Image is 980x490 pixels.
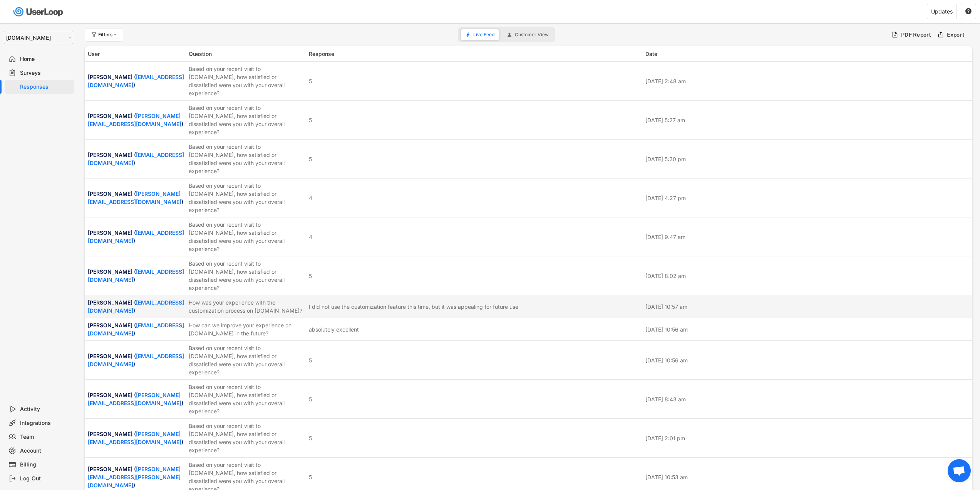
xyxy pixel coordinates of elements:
[189,65,304,97] div: Based on your recent visit to [DOMAIN_NAME], how satisfied or dissatisfied were you with your ove...
[931,9,953,14] div: Updates
[88,151,184,167] div: [PERSON_NAME] ( )
[309,473,312,481] div: 5
[309,272,312,280] div: 5
[645,434,970,442] div: [DATE] 2:01 pm
[20,406,71,413] div: Activity
[645,395,970,403] div: [DATE] 8:43 am
[515,32,549,37] span: Customer View
[12,4,66,20] img: userloop-logo-01.svg
[88,152,184,166] a: [EMAIL_ADDRESS][DOMAIN_NAME]
[645,356,970,364] div: [DATE] 10:56 am
[645,194,970,202] div: [DATE] 4:27 pm
[20,461,71,468] div: Billing
[88,268,184,283] a: [EMAIL_ADDRESS][DOMAIN_NAME]
[309,434,312,442] div: 5
[88,465,184,489] div: [PERSON_NAME] ( )
[645,116,970,124] div: [DATE] 5:27 am
[88,321,184,337] div: [PERSON_NAME] ( )
[88,229,184,244] a: [EMAIL_ADDRESS][DOMAIN_NAME]
[189,143,304,175] div: Based on your recent visit to [DOMAIN_NAME], how satisfied or dissatisfied were you with your ove...
[645,272,970,280] div: [DATE] 8:02 am
[88,268,184,284] div: [PERSON_NAME] ( )
[645,233,970,241] div: [DATE] 9:47 am
[645,303,970,311] div: [DATE] 10:57 am
[309,303,518,311] div: I did not use the customization feature this time, but it was appealing for future use
[88,298,184,315] div: [PERSON_NAME] ( )
[88,112,184,128] div: [PERSON_NAME] ( )
[645,155,970,163] div: [DATE] 5:20 pm
[309,116,312,124] div: 5
[189,344,304,376] div: Based on your recent visit to [DOMAIN_NAME], how satisfied or dissatisfied were you with your ove...
[20,83,71,91] div: Responses
[948,459,971,482] a: Open chat
[20,56,71,63] div: Home
[309,325,359,333] div: absolutely excellent
[20,419,71,427] div: Integrations
[20,69,71,77] div: Surveys
[189,182,304,214] div: Based on your recent visit to [DOMAIN_NAME], how satisfied or dissatisfied were you with your ove...
[88,391,184,407] div: [PERSON_NAME] ( )
[88,190,184,206] div: [PERSON_NAME] ( )
[189,221,304,253] div: Based on your recent visit to [DOMAIN_NAME], how satisfied or dissatisfied were you with your ove...
[88,299,184,314] a: [EMAIL_ADDRESS][DOMAIN_NAME]
[189,298,304,315] div: How was your experience with the customization process on [DOMAIN_NAME]?
[189,321,304,337] div: How can we improve your experience on [DOMAIN_NAME] in the future?
[309,194,312,202] div: 4
[947,31,965,38] div: Export
[645,77,970,85] div: [DATE] 2:48 am
[309,50,641,58] div: Response
[473,32,494,37] span: Live Feed
[88,73,184,89] div: [PERSON_NAME] ( )
[88,50,184,58] div: User
[88,74,184,88] a: [EMAIL_ADDRESS][DOMAIN_NAME]
[309,395,312,403] div: 5
[189,50,304,58] div: Question
[88,466,181,488] a: [PERSON_NAME][EMAIL_ADDRESS][PERSON_NAME][DOMAIN_NAME]
[189,259,304,292] div: Based on your recent visit to [DOMAIN_NAME], how satisfied or dissatisfied were you with your ove...
[309,155,312,163] div: 5
[88,229,184,245] div: [PERSON_NAME] ( )
[20,475,71,482] div: Log Out
[88,353,184,367] a: [EMAIL_ADDRESS][DOMAIN_NAME]
[645,473,970,481] div: [DATE] 10:53 am
[20,447,71,455] div: Account
[98,32,118,37] div: Filters
[645,50,970,58] div: Date
[189,104,304,136] div: Based on your recent visit to [DOMAIN_NAME], how satisfied or dissatisfied were you with your ove...
[965,8,972,15] button: 
[309,233,312,241] div: 4
[189,383,304,415] div: Based on your recent visit to [DOMAIN_NAME], how satisfied or dissatisfied were you with your ove...
[309,356,312,364] div: 5
[309,77,312,85] div: 5
[20,433,71,441] div: Team
[461,29,499,40] button: Live Feed
[901,31,931,38] div: PDF Report
[189,422,304,454] div: Based on your recent visit to [DOMAIN_NAME], how satisfied or dissatisfied were you with your ove...
[503,29,553,40] button: Customer View
[88,430,184,446] div: [PERSON_NAME] ( )
[88,352,184,368] div: [PERSON_NAME] ( )
[645,325,970,333] div: [DATE] 10:56 am
[88,322,184,337] a: [EMAIL_ADDRESS][DOMAIN_NAME]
